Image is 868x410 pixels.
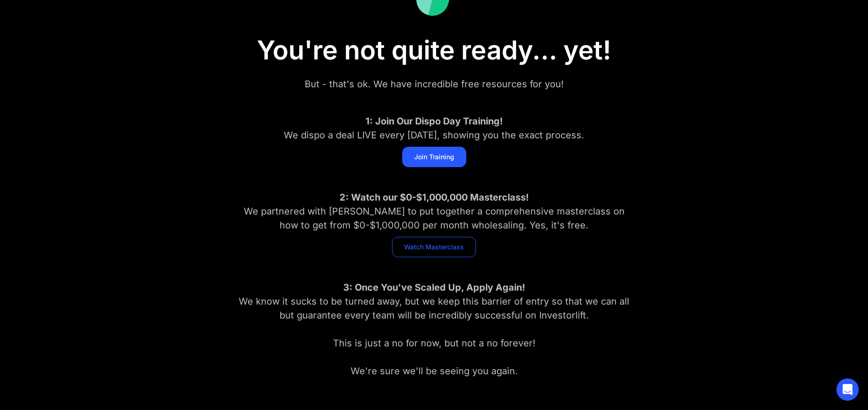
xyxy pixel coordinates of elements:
[235,280,634,378] div: We know it sucks to be turned away, but we keep this barrier of entry so that we can all but guar...
[365,116,503,127] strong: 1: Join Our Dispo Day Training!
[339,192,529,203] strong: 2: Watch our $0-$1,000,000 Masterclass!
[235,114,634,142] div: We dispo a deal LIVE every [DATE], showing you the exact process.
[392,237,476,257] a: Watch Masterclass
[235,190,634,232] div: We partnered with [PERSON_NAME] to put together a comprehensive masterclass on how to get from $0...
[343,282,525,293] strong: 3: Once You've Scaled Up, Apply Again!
[202,35,666,66] h1: You're not quite ready... yet!
[235,77,634,91] div: But - that's ok. We have incredible free resources for you!
[402,147,466,167] a: Join Training
[836,378,859,401] div: Open Intercom Messenger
